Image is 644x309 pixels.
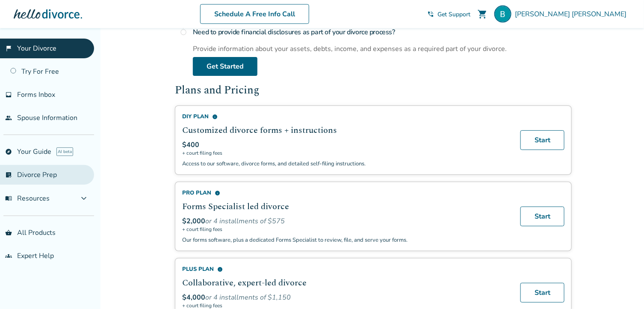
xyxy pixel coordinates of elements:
span: groups [5,252,12,259]
h2: Collaborative, expert-led divorce [182,276,510,289]
a: phone_in_talkGet Support [427,10,470,18]
span: $4,000 [182,293,205,302]
h2: Customized divorce forms + instructions [182,124,510,137]
h4: Need to provide financial disclosures as part of your divorce process? [193,24,572,41]
span: [PERSON_NAME] [PERSON_NAME] [515,9,630,19]
span: $2,000 [182,216,205,226]
div: or 4 installments of $1,150 [182,293,510,302]
span: radio_button_unchecked [180,29,187,36]
span: people [5,114,12,121]
span: shopping_cart [477,9,487,19]
span: Resources [5,194,50,203]
div: Plus Plan [182,265,510,273]
span: + court filing fees [182,150,510,156]
span: list_alt_check [5,171,12,178]
h2: Forms Specialist led divorce [182,200,510,213]
p: Access to our software, divorce forms, and detailed self-filing instructions. [182,160,510,168]
h2: Plans and Pricing [175,83,572,99]
a: Start [520,207,564,226]
span: Forms Inbox [17,90,55,99]
div: DIY Plan [182,113,510,120]
span: info [215,190,220,196]
span: phone_in_talk [427,11,434,18]
span: inbox [5,91,12,98]
iframe: Chat Widget [601,268,644,309]
div: Pro Plan [182,189,510,197]
span: + court filing fees [182,226,510,233]
span: explore [5,148,12,155]
a: Schedule A Free Info Call [200,4,309,24]
div: Provide information about your assets, debts, income, and expenses as a required part of your div... [193,44,572,54]
span: expand_more [79,193,89,204]
span: info [212,114,218,120]
a: Start [520,130,564,150]
img: Brad Wiegold [494,6,511,23]
span: AI beta [56,147,73,156]
span: menu_book [5,195,12,202]
a: Start [520,283,564,303]
span: info [217,267,223,272]
span: $400 [182,140,199,150]
span: + court filing fees [182,302,510,309]
p: Our forms software, plus a dedicated Forms Specialist to review, file, and serve your forms. [182,236,510,244]
a: Get Started [193,57,257,76]
div: or 4 installments of $575 [182,216,510,226]
span: flag_2 [5,45,12,52]
span: Get Support [437,10,470,18]
span: shopping_basket [5,229,12,236]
